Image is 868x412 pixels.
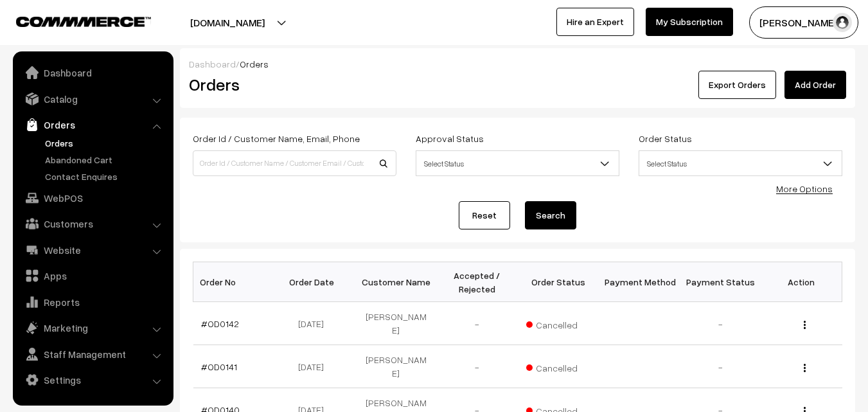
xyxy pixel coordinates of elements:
a: Reset [459,201,510,229]
a: Hire an Expert [556,8,634,36]
td: [DATE] [274,345,355,388]
a: COMMMERCE [16,13,128,28]
span: Select Status [639,150,842,176]
span: Cancelled [526,358,590,375]
a: Apps [16,264,169,287]
button: Export Orders [698,71,776,99]
th: Action [761,262,842,302]
img: Menu [804,321,806,329]
label: Order Status [639,132,692,145]
th: Order Date [274,262,355,302]
a: Marketing [16,316,169,339]
a: Orders [16,113,169,136]
a: #OD0142 [201,318,239,329]
div: / [189,57,846,71]
th: Order No [193,262,274,302]
a: More Options [776,183,833,194]
button: Search [525,201,576,229]
img: Menu [804,364,806,372]
td: - [680,302,761,345]
a: Staff Management [16,343,169,366]
th: Customer Name [355,262,436,302]
label: Approval Status [416,132,484,145]
span: Cancelled [526,315,590,332]
td: [PERSON_NAME] [355,345,436,388]
th: Order Status [518,262,599,302]
td: [DATE] [274,302,355,345]
span: Select Status [416,150,619,176]
a: Settings [16,368,169,391]
a: Reports [16,291,169,314]
td: - [436,302,517,345]
th: Payment Method [599,262,680,302]
a: My Subscription [646,8,733,36]
h2: Orders [189,75,395,94]
td: - [680,345,761,388]
a: Customers [16,212,169,235]
button: [DOMAIN_NAME] [145,6,310,39]
a: Orders [42,136,169,150]
button: [PERSON_NAME] [749,6,858,39]
a: Dashboard [189,58,236,69]
img: COMMMERCE [16,17,151,26]
a: Catalog [16,87,169,111]
a: Add Order [784,71,846,99]
input: Order Id / Customer Name / Customer Email / Customer Phone [193,150,396,176]
a: Website [16,238,169,262]
span: Select Status [639,152,842,175]
a: #OD0141 [201,361,237,372]
a: Dashboard [16,61,169,84]
td: - [436,345,517,388]
span: Orders [240,58,269,69]
a: Contact Enquires [42,170,169,183]
label: Order Id / Customer Name, Email, Phone [193,132,360,145]
td: [PERSON_NAME] [355,302,436,345]
a: Abandoned Cart [42,153,169,166]
span: Select Status [416,152,619,175]
th: Accepted / Rejected [436,262,517,302]
a: WebPOS [16,186,169,210]
th: Payment Status [680,262,761,302]
img: user [833,13,852,32]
